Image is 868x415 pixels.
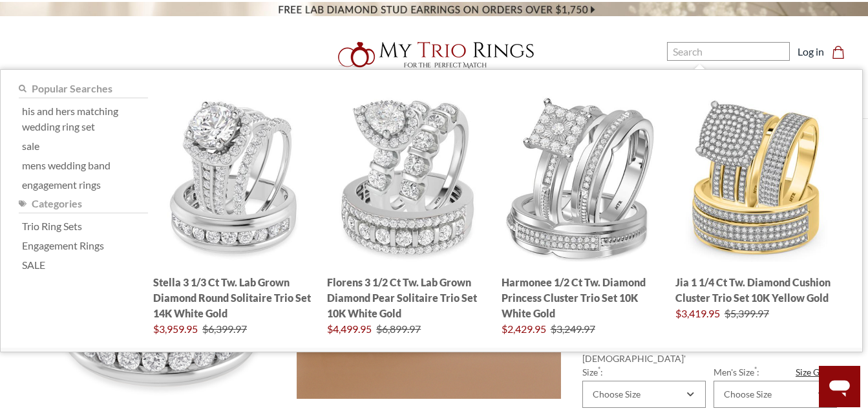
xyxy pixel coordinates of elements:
input: Search [667,42,790,61]
label: Men's Size : [714,365,837,379]
div: Combobox [582,381,706,408]
label: [DEMOGRAPHIC_DATA]' Size : [582,352,706,379]
div: Choose Size [724,389,772,399]
img: My Trio Rings [331,34,538,76]
a: Cart with 0 items [832,44,852,59]
a: Log in [798,44,824,59]
div: Combobox [714,381,837,408]
svg: cart.cart_preview [832,46,845,59]
a: My Trio Rings [251,34,616,76]
div: Choose Size [593,389,640,399]
a: Size Guide [796,365,837,379]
